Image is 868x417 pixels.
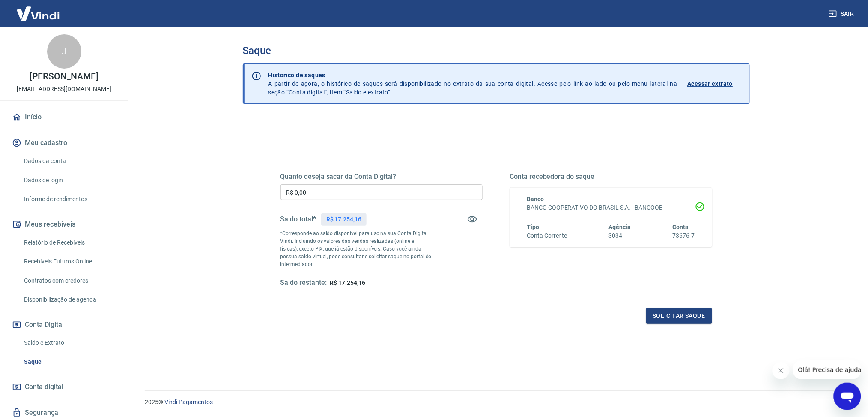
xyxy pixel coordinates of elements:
[21,190,118,208] a: Informe de rendimentos
[268,71,677,79] p: Histórico de saques
[47,34,81,69] div: J
[21,172,118,189] a: Dados de login
[280,230,432,268] p: *Corresponde ao saldo disponível para uso na sua Conta Digital Vindi. Incluindo os valores das ve...
[646,308,712,324] button: Solicitar saque
[673,224,689,230] span: Conta
[21,234,118,251] a: Relatório de Recebíveis
[21,272,118,290] a: Contratos com credores
[773,362,790,379] iframe: Fechar mensagem
[673,231,695,240] h6: 73676-7
[17,85,111,94] p: [EMAIL_ADDRESS][DOMAIN_NAME]
[10,0,66,27] img: Vindi
[164,399,213,405] a: Vindi Pagamentos
[10,108,118,127] a: Início
[5,6,72,13] span: Olá! Precisa de ajuda?
[21,152,118,170] a: Dados da conta
[243,45,750,57] h3: Saque
[609,224,631,230] span: Agência
[25,381,63,393] span: Conta digital
[10,215,118,234] button: Meus recebíveis
[609,231,631,240] h6: 3034
[10,378,118,396] a: Conta digital
[330,279,365,286] span: R$ 17.254,16
[688,79,733,88] p: Acessar extrato
[10,133,118,152] button: Meu cadastro
[527,203,695,212] h6: BANCO COOPERATIVO DO BRASIL S.A. - BANCOOB
[688,71,743,97] a: Acessar extrato
[280,215,318,224] h5: Saldo total*:
[527,231,567,240] h6: Conta Corrente
[834,383,861,410] iframe: Botão para abrir a janela de mensagens
[326,215,361,224] p: R$ 17.254,16
[21,291,118,308] a: Disponibilização de agenda
[827,6,858,22] button: Sair
[30,72,98,81] p: [PERSON_NAME]
[145,398,847,407] p: 2025 ©
[268,71,677,97] p: A partir de agora, o histórico de saques será disponibilizado no extrato da sua conta digital. Ac...
[527,196,544,202] span: Banco
[793,360,861,379] iframe: Mensagem da empresa
[280,172,483,181] h5: Quanto deseja sacar da Conta Digital?
[21,334,118,352] a: Saldo e Extrato
[10,315,118,334] button: Conta Digital
[21,253,118,270] a: Recebíveis Futuros Online
[280,278,327,287] h5: Saldo restante:
[21,353,118,371] a: Saque
[510,172,712,181] h5: Conta recebedora do saque
[527,224,540,230] span: Tipo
